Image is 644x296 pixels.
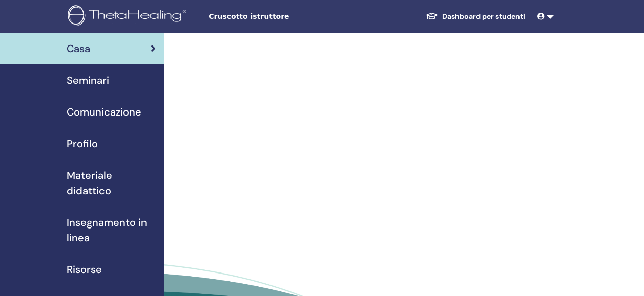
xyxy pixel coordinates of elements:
[67,73,109,88] span: Seminari
[67,262,102,277] span: Risorse
[68,5,190,28] img: logo.png
[67,104,141,120] span: Comunicazione
[209,11,362,22] span: Cruscotto istruttore
[67,215,156,245] span: Insegnamento in linea
[418,7,533,26] a: Dashboard per studenti
[426,12,438,20] img: graduation-cap-white.svg
[67,136,98,151] span: Profilo
[67,168,156,198] span: Materiale didattico
[67,41,90,56] span: Casa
